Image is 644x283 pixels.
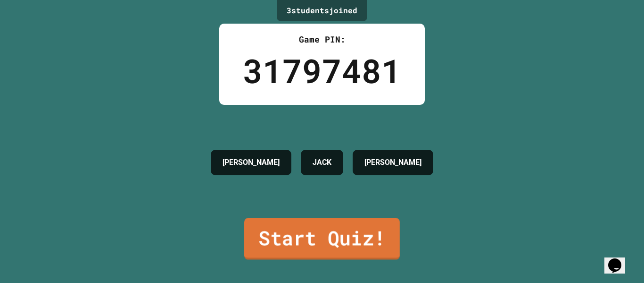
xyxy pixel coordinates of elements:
h4: [PERSON_NAME] [364,157,421,168]
div: 31797481 [243,46,401,95]
div: Game PIN: [243,33,401,46]
iframe: chat widget [604,245,635,274]
a: Start Quiz! [244,218,400,259]
h4: JACK [313,157,331,168]
h4: [PERSON_NAME] [223,157,280,168]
